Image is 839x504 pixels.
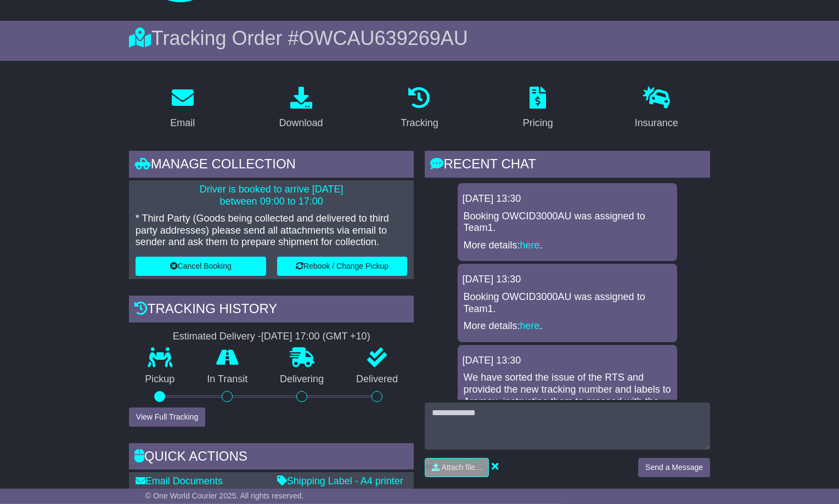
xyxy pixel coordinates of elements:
[628,83,685,134] a: Insurance
[425,151,710,180] div: RECENT CHAT
[191,373,264,386] p: In Transit
[462,274,673,286] div: [DATE] 13:30
[129,296,414,325] div: Tracking history
[299,27,468,49] span: OWCAU639269AU
[261,331,370,343] div: [DATE] 17:00 (GMT +10)
[129,151,414,180] div: Manage collection
[463,372,672,455] p: We have sorted the issue of the RTS and provided the new tracking number and labels to Aramex, in...
[136,475,223,486] a: Email Documents
[462,193,673,205] div: [DATE] 13:30
[163,83,202,134] a: Email
[170,116,195,131] div: Email
[516,83,560,134] a: Pricing
[523,116,553,131] div: Pricing
[129,407,205,427] button: View Full Tracking
[129,26,710,50] div: Tracking Order #
[277,257,408,276] button: Rebook / Change Pickup
[136,213,408,248] p: * Third Party (Goods being collected and delivered to third party addresses) please send all atta...
[129,373,191,386] p: Pickup
[638,458,710,477] button: Send a Message
[393,83,445,134] a: Tracking
[136,257,266,276] button: Cancel Booking
[136,184,408,207] p: Driver is booked to arrive [DATE] between 09:00 to 17:00
[401,116,438,131] div: Tracking
[272,83,330,134] a: Download
[340,373,414,386] p: Delivered
[463,320,672,332] p: More details: .
[520,240,540,251] a: here
[279,116,323,131] div: Download
[463,291,672,315] p: Booking OWCID3000AU was assigned to Team1.
[145,491,304,500] span: © One World Courier 2025. All rights reserved.
[463,240,672,252] p: More details: .
[463,211,672,234] p: Booking OWCID3000AU was assigned to Team1.
[635,116,678,131] div: Insurance
[462,355,673,367] div: [DATE] 13:30
[264,373,340,386] p: Delivering
[129,331,414,343] div: Estimated Delivery -
[277,475,403,486] a: Shipping Label - A4 printer
[129,443,414,473] div: Quick Actions
[520,320,540,331] a: here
